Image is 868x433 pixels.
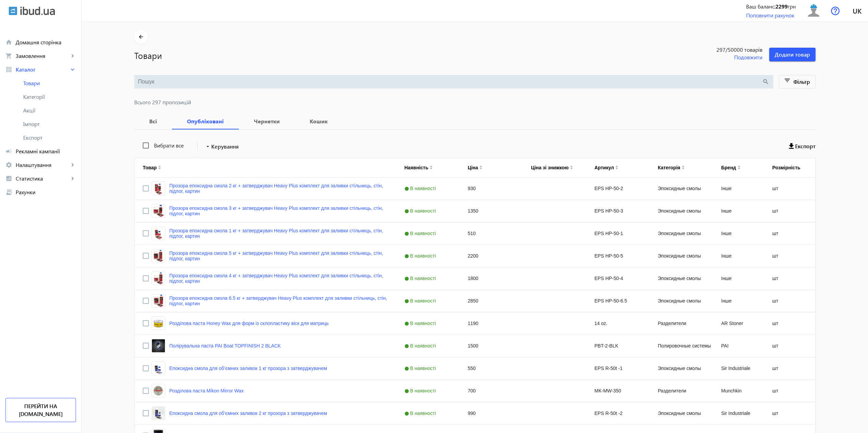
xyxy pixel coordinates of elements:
div: шт [764,290,815,312]
img: arrow-down.svg [430,168,433,170]
span: Рекламні кампанії [16,148,76,155]
mat-icon: analytics [5,175,12,182]
div: Ціна зі знижкою [531,165,569,170]
div: Ваш баланс: грн [746,3,796,10]
div: PBT-2-BLK [586,335,650,357]
a: Прозора епоксидна смола 1 кг + затверджувач Heavy Plus комплект для заливки стільниць, стін, підл... [169,228,388,239]
span: Каталог [16,66,69,73]
button: Фільтр [779,75,816,89]
div: EPS HP-50-1 [586,222,650,245]
img: user.svg [806,3,821,18]
div: Разделители [650,312,713,335]
a: Розділова паста Honey Wax для форм із склопластику віск для матриць [169,321,329,326]
div: Press SPACE to select this row. [135,402,815,425]
div: Інше [713,290,764,312]
img: ibud_text.svg [20,6,55,15]
div: Ціна [468,165,478,170]
div: шт [764,222,815,245]
span: uk [853,6,862,15]
img: arrow-down.svg [738,168,741,170]
div: Розмірність [772,165,800,170]
div: Інше [713,267,764,290]
div: Sir Industriale [713,357,764,380]
img: arrow-down.svg [615,168,618,170]
b: Чернетки [247,119,286,124]
img: arrow-up.svg [430,165,433,167]
span: В наявності [404,388,438,393]
a: Прозора епоксидна смола 2 кг + затверджувач Heavy Plus комплект для заливки стільниць, стін, підл... [169,183,388,194]
div: 700 [460,380,523,402]
div: Эпоксидные смолы [650,290,713,312]
h1: Товари [134,49,681,61]
img: arrow-up.svg [738,165,741,167]
div: EPS HP-50-2 [586,177,650,200]
div: EPS R-50t -2 [586,402,650,424]
button: Додати товар [769,48,816,61]
a: Розділова паста Mikon Mirror Wax [169,388,244,393]
a: Прозора епоксидна смола 3 кг + затверджувач Heavy Plus комплект для заливки стільниць, стін, підл... [169,205,388,216]
button: Експорт [789,140,816,153]
span: В наявності [404,411,438,416]
mat-icon: grid_view [5,66,12,73]
div: Press SPACE to select this row. [135,312,815,335]
div: Інше [713,222,764,245]
span: Імпорт [23,121,76,127]
div: шт [764,380,815,402]
mat-icon: campaign [5,148,12,155]
div: Эпоксидные смолы [650,200,713,222]
b: Кошик [303,119,335,124]
a: Епоксидна смола для об’ємних заливок 1 кг прозора з затверджувачем [169,366,327,371]
div: EPS HP-50-3 [586,200,650,222]
div: Эпоксидные смолы [650,177,713,200]
div: Press SPACE to select this row. [135,177,815,200]
div: 930 [460,177,523,200]
span: В наявності [404,253,438,259]
img: arrow-down.svg [479,168,482,170]
span: В наявності [404,298,438,304]
div: шт [764,267,815,290]
div: Press SPACE to select this row. [135,335,815,357]
b: Опубліковані [180,119,231,124]
b: 2299 [775,3,788,10]
div: Эпоксидные смолы [650,402,713,424]
mat-icon: keyboard_arrow_right [69,161,76,168]
div: Артикул [594,165,614,170]
div: Press SPACE to select this row. [135,245,815,267]
span: В наявності [404,208,438,214]
div: 14 oz. [586,312,650,335]
div: Інше [713,245,764,267]
div: 550 [460,357,523,380]
div: Press SPACE to select this row. [135,200,815,222]
div: AR Stoner [713,312,764,335]
img: arrow-up.svg [570,165,573,167]
div: Эпоксидные смолы [650,267,713,290]
span: В наявності [404,321,438,326]
div: EPS HP-50-5 [586,245,650,267]
div: MK-MW-350 [586,380,650,402]
div: Press SPACE to select this row. [135,357,815,380]
span: Домашня сторінка [16,39,76,46]
div: EPS R-50t -1 [586,357,650,380]
mat-icon: arrow_back [137,33,145,41]
div: Інше [713,177,764,200]
a: Прозора епоксидна смола 4 кг + затверджувач Heavy Plus комплект для заливки стільниць, стін, підл... [169,273,388,284]
span: В наявності [404,186,438,191]
div: EPS HP-50-4 [586,267,650,290]
span: В наявності [404,231,438,236]
span: Подовжити [734,53,762,61]
a: Поповнити рахунок [746,12,794,19]
span: Товари [23,80,76,87]
div: PAI [713,335,764,357]
img: arrow-down.svg [570,168,573,170]
img: arrow-up.svg [158,165,161,167]
label: Вибрати все [153,143,184,148]
mat-icon: arrow_drop_down [204,143,211,150]
div: Press SPACE to select this row. [135,267,815,290]
span: В наявності [404,343,438,349]
div: Press SPACE to select this row. [135,380,815,402]
img: arrow-down.svg [682,168,685,170]
div: шт [764,335,815,357]
img: arrow-down.svg [158,168,161,170]
mat-icon: filter_list [783,77,792,87]
div: Інше [713,200,764,222]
